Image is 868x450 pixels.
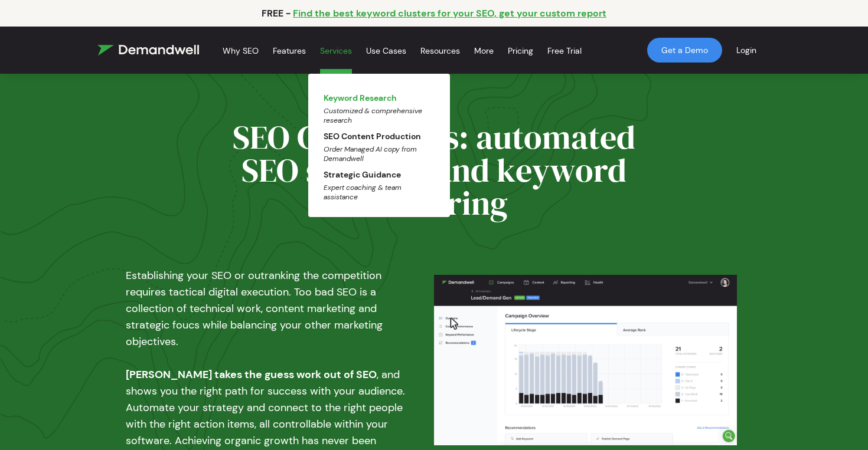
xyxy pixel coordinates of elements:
[293,7,606,19] a: Find the best keyword clusters for your SEO, get your custom report
[223,31,259,70] a: Why SEO
[324,93,435,125] a: Keyword ResearchCustomized & comprehensive research
[324,131,435,163] a: SEO Content ProductionOrder Managed AI copy from Demandwell
[474,31,494,70] a: More
[324,183,435,202] span: Expert coaching & team assistance
[97,45,199,55] img: Demandwell Logo
[126,367,377,382] b: [PERSON_NAME] takes the guess work out of SEO
[420,31,460,70] a: Resources
[366,31,406,70] a: Use Cases
[508,31,533,70] a: Pricing
[722,31,771,70] a: Login
[647,38,722,63] a: Get a Demo
[324,106,435,125] span: Customized & comprehensive research
[262,7,291,19] p: FREE -
[221,121,647,220] h1: SEO Campaigns: automated SEO strategy and keyword clustering
[273,31,306,70] a: Features
[324,169,435,202] a: Strategic GuidanceExpert coaching & team assistance
[547,31,582,70] a: Free Trial
[320,31,352,74] a: Services
[324,144,435,163] span: Order Managed AI copy from Demandwell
